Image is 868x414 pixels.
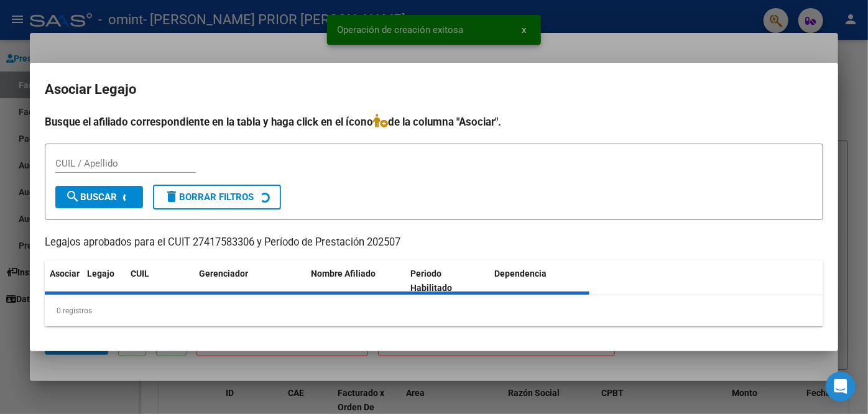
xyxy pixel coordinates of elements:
span: Gerenciador [199,269,248,278]
span: Nombre Afiliado [311,269,376,278]
span: Dependencia [495,269,547,278]
datatable-header-cell: Legajo [82,260,126,301]
datatable-header-cell: CUIL [126,260,194,301]
div: Open Intercom Messenger [826,372,856,402]
h2: Asociar Legajo [45,78,823,101]
mat-icon: search [65,189,80,204]
datatable-header-cell: Gerenciador [194,260,306,301]
span: CUIL [131,269,149,278]
span: Buscar [65,191,117,203]
datatable-header-cell: Nombre Afiliado [306,260,406,301]
span: Periodo Habilitado [411,269,453,293]
span: Asociar [50,269,80,278]
p: Legajos aprobados para el CUIT 27417583306 y Período de Prestación 202507 [45,235,823,251]
span: Legajo [87,269,114,278]
datatable-header-cell: Asociar [45,260,82,301]
h4: Busque el afiliado correspondiente en la tabla y haga click en el ícono de la columna "Asociar". [45,114,823,130]
button: Borrar Filtros [153,185,281,209]
datatable-header-cell: Periodo Habilitado [406,260,490,301]
mat-icon: delete [164,189,179,204]
div: 0 registros [45,295,823,326]
button: Buscar [55,186,143,208]
datatable-header-cell: Dependencia [490,260,590,301]
span: Borrar Filtros [164,191,254,203]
